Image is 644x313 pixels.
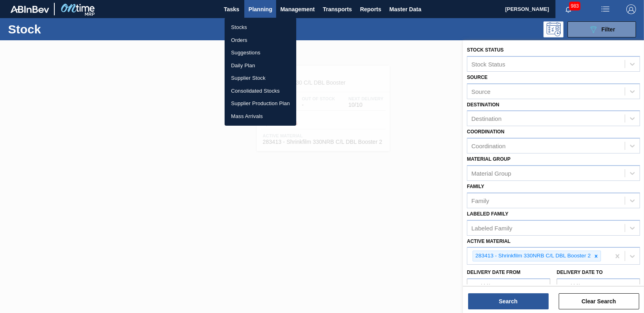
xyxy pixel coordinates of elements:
a: Daily Plan [225,59,296,72]
a: Mass Arrivals [225,110,296,123]
a: Stocks [225,21,296,34]
a: Orders [225,34,296,47]
a: Supplier Production Plan [225,97,296,110]
a: Suggestions [225,46,296,59]
a: Consolidated Stocks [225,85,296,97]
a: Supplier Stock [225,72,296,85]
